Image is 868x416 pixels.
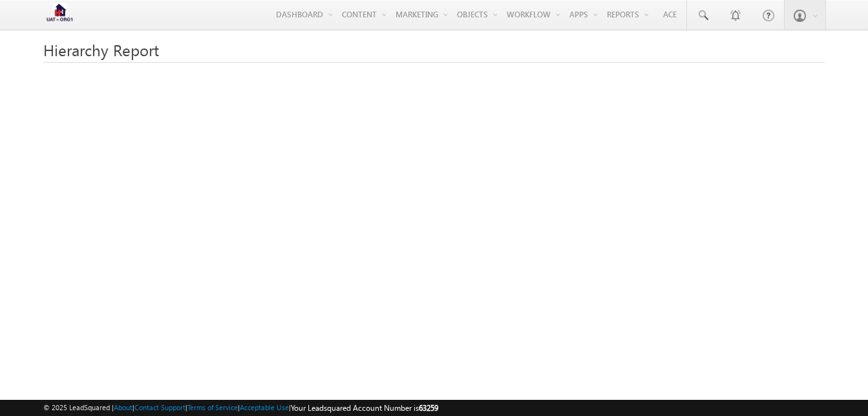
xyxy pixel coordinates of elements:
a: Contact Support [134,403,185,411]
a: Acceptable Use [240,403,289,411]
span: © 2025 LeadSquared | | | | | [43,402,438,414]
span: 63259 [419,403,438,413]
img: Custom Logo [43,3,76,26]
a: Terms of Service [187,403,238,411]
span: Hierarchy Report [43,39,159,60]
a: About [114,403,132,411]
span: Your Leadsquared Account Number is [291,403,438,413]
